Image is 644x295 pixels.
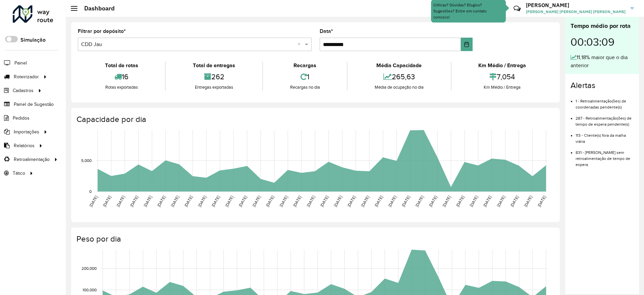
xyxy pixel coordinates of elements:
[167,84,260,91] div: Entregas exportadas
[537,195,546,208] text: [DATE]
[576,93,634,110] li: 1 - Retroalimentação(ões) de coordenadas pendente(s)
[265,70,345,84] div: 1
[14,156,50,163] span: Retroalimentação
[13,87,34,94] span: Cadastros
[143,195,153,208] text: [DATE]
[13,170,25,177] span: Tático
[81,158,92,163] text: 5,000
[576,110,634,127] li: 287 - Retroalimentação(ões) de tempo de espera pendente(s)
[482,195,492,208] text: [DATE]
[523,195,533,208] text: [DATE]
[211,195,220,208] text: [DATE]
[238,195,248,208] text: [DATE]
[14,101,54,108] span: Painel de Sugestão
[89,189,92,194] text: 0
[453,61,551,70] div: Km Médio / Entrega
[374,195,383,208] text: [DATE]
[453,84,551,91] div: Km Médio / Entrega
[292,195,302,208] text: [DATE]
[129,195,139,208] text: [DATE]
[14,59,27,67] span: Painel
[167,61,260,70] div: Total de entregas
[415,195,424,208] text: [DATE]
[387,195,397,208] text: [DATE]
[14,73,39,80] span: Roteirizador
[571,31,634,53] div: 00:03:09
[79,84,163,91] div: Rotas exportadas
[76,234,553,244] h4: Peso por dia
[279,195,288,208] text: [DATE]
[170,195,180,208] text: [DATE]
[526,2,626,8] h3: [PERSON_NAME]
[13,115,30,122] span: Pedidos
[89,195,98,208] text: [DATE]
[453,70,551,84] div: 7,054
[469,195,479,208] text: [DATE]
[571,81,634,90] h4: Alertas
[79,61,163,70] div: Total de rotas
[510,1,524,16] a: Contato Rápido
[320,27,333,35] label: Data
[360,195,370,208] text: [DATE]
[349,61,449,70] div: Média Capacidade
[197,195,207,208] text: [DATE]
[298,40,303,48] span: Clear all
[102,195,112,208] text: [DATE]
[349,84,449,91] div: Média de ocupação no dia
[526,9,626,15] span: [PERSON_NAME] [PERSON_NAME] [PERSON_NAME]
[183,195,193,208] text: [DATE]
[116,195,125,208] text: [DATE]
[306,195,316,208] text: [DATE]
[401,195,411,208] text: [DATE]
[265,61,345,70] div: Recargas
[509,195,519,208] text: [DATE]
[14,142,35,149] span: Relatórios
[576,127,634,144] li: 113 - Cliente(s) fora da malha viária
[82,266,97,271] text: 200,000
[79,70,163,84] div: 16
[167,70,260,84] div: 262
[349,70,449,84] div: 265,63
[77,5,115,12] h2: Dashboard
[442,195,451,208] text: [DATE]
[156,195,166,208] text: [DATE]
[252,195,261,208] text: [DATE]
[265,84,345,91] div: Recargas no dia
[455,195,465,208] text: [DATE]
[20,36,46,44] label: Simulação
[83,288,97,292] text: 100,000
[319,195,329,208] text: [DATE]
[428,195,438,208] text: [DATE]
[571,22,634,31] div: Tempo médio por rota
[224,195,234,208] text: [DATE]
[346,195,356,208] text: [DATE]
[76,115,553,124] h4: Capacidade por dia
[496,195,506,208] text: [DATE]
[333,195,343,208] text: [DATE]
[78,27,126,35] label: Filtrar por depósito
[576,144,634,168] li: 831 - [PERSON_NAME] sem retroalimentação de tempo de espera
[571,53,634,70] div: 11,18% maior que o dia anterior
[14,128,39,135] span: Importações
[461,38,473,51] button: Choose Date
[265,195,275,208] text: [DATE]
